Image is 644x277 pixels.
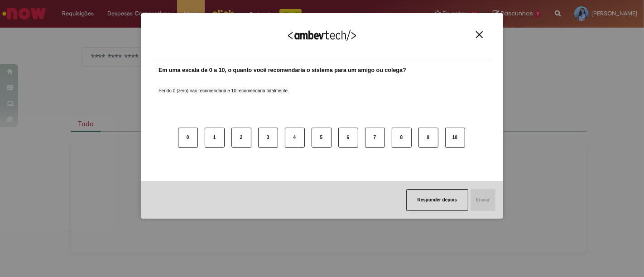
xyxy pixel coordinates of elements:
button: 2 [231,128,251,148]
label: Em uma escala de 0 a 10, o quanto você recomendaria o sistema para um amigo ou colega? [159,66,406,75]
button: 10 [445,128,465,148]
button: 4 [285,128,305,148]
button: 8 [392,128,412,148]
button: 7 [365,128,385,148]
button: Close [473,31,485,38]
label: Sendo 0 (zero) não recomendaria e 10 recomendaria totalmente. [159,77,289,94]
button: 5 [312,128,332,148]
img: Logo Ambevtech [288,30,356,41]
button: 9 [418,128,438,148]
button: 6 [338,128,358,148]
img: Close [476,31,483,38]
button: Responder depois [406,189,468,211]
button: 3 [258,128,278,148]
button: 0 [178,128,198,148]
button: 1 [205,128,225,148]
